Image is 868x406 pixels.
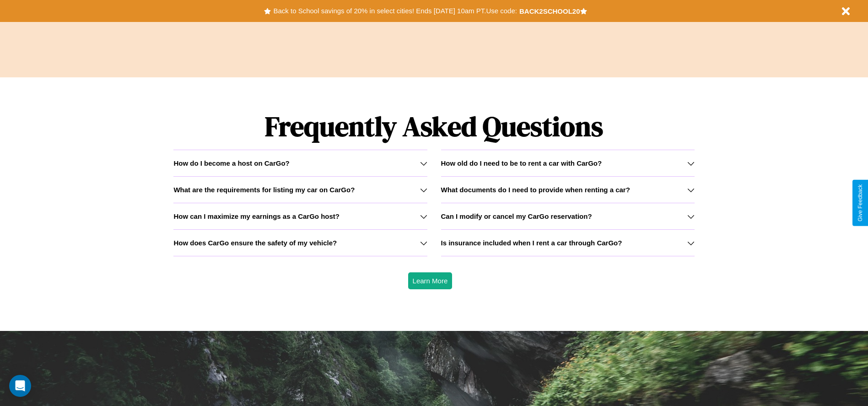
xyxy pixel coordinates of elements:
[519,7,580,15] b: BACK2SCHOOL20
[173,239,337,247] h3: How does CarGo ensure the safety of my vehicle?
[408,272,453,289] button: Learn More
[173,103,694,150] h1: Frequently Asked Questions
[173,186,355,194] h3: What are the requirements for listing my car on CarGo?
[9,375,31,397] div: Open Intercom Messenger
[441,239,622,247] h3: Is insurance included when I rent a car through CarGo?
[173,212,340,220] h3: How can I maximize my earnings as a CarGo host?
[441,159,602,167] h3: How old do I need to be to rent a car with CarGo?
[441,212,592,220] h3: Can I modify or cancel my CarGo reservation?
[441,186,630,194] h3: What documents do I need to provide when renting a car?
[857,184,863,222] div: Give Feedback
[173,159,289,167] h3: How do I become a host on CarGo?
[271,5,519,17] button: Back to School savings of 20% in select cities! Ends [DATE] 10am PT.Use code:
